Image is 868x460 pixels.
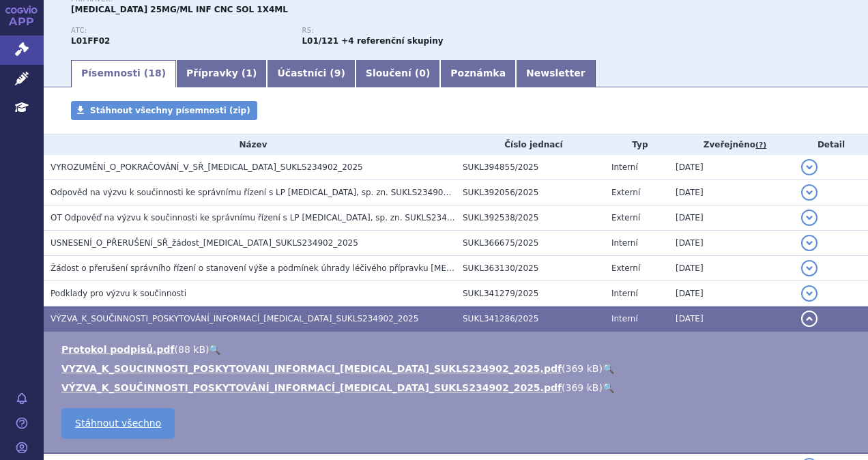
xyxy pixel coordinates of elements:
td: SUKL341279/2025 [456,281,605,306]
span: Interní [611,162,638,172]
span: Externí [611,188,640,197]
td: SUKL394855/2025 [456,155,605,180]
span: Stáhnout všechny písemnosti (zip) [90,106,250,115]
a: Sloučení (0) [356,60,440,87]
a: Poznámka [440,60,516,87]
th: Typ [605,134,669,155]
span: Žádost o přerušení správního řízení o stanovení výše a podmínek úhrady léčivého přípravku KEYTRUD... [50,263,615,273]
td: SUKL363130/2025 [456,256,605,281]
span: Externí [611,263,640,273]
span: VÝZVA_K_SOUČINNOSTI_POSKYTOVÁNÍ_INFORMACÍ_KEYTRUDA_SUKLS234902_2025 [50,314,418,324]
a: Přípravky (1) [176,60,267,87]
th: Zveřejněno [669,134,794,155]
td: [DATE] [669,256,794,281]
td: SUKL366675/2025 [456,231,605,256]
span: Podklady pro výzvu k součinnosti [50,289,186,298]
strong: +4 referenční skupiny [341,36,443,46]
a: Stáhnout všechno [61,408,175,439]
span: Interní [611,238,638,248]
a: 🔍 [603,363,614,374]
td: SUKL392056/2025 [456,180,605,205]
p: ATC: [71,27,288,35]
button: detail [801,260,818,276]
span: 18 [148,68,161,78]
button: detail [801,235,818,251]
span: 0 [419,68,426,78]
a: VÝZVA_K_SOUČINNOSTI_POSKYTOVÁNÍ_INFORMACÍ_[MEDICAL_DATA]_SUKLS234902_2025.pdf [61,382,562,393]
li: ( ) [61,381,854,394]
td: [DATE] [669,205,794,231]
td: SUKL341286/2025 [456,306,605,332]
th: Číslo jednací [456,134,605,155]
button: detail [801,159,818,175]
span: 88 kB [178,344,205,355]
th: Název [44,134,456,155]
button: detail [801,285,818,302]
a: Písemnosti (18) [71,60,176,87]
a: 🔍 [603,382,614,393]
strong: PEMBROLIZUMAB [71,36,110,46]
p: RS: [302,27,519,35]
span: Interní [611,314,638,324]
span: Odpověd na výzvu k součinnosti ke správnímu řízení s LP Keytruda, sp. zn. SUKLS234902/2025 - část 1 [50,188,505,197]
td: SUKL392538/2025 [456,205,605,231]
span: [MEDICAL_DATA] 25MG/ML INF CNC SOL 1X4ML [71,5,288,14]
td: [DATE] [669,306,794,332]
td: [DATE] [669,281,794,306]
th: Detail [794,134,868,155]
li: ( ) [61,362,854,375]
li: ( ) [61,343,854,356]
td: [DATE] [669,155,794,180]
a: Newsletter [516,60,596,87]
strong: pembrolizumab [302,36,338,46]
td: [DATE] [669,231,794,256]
a: VYZVA_K_SOUCINNOSTI_POSKYTOVANI_INFORMACI_[MEDICAL_DATA]_SUKLS234902_2025.pdf [61,363,562,374]
span: 369 kB [566,382,599,393]
span: 9 [334,68,341,78]
span: Interní [611,289,638,298]
a: Stáhnout všechny písemnosti (zip) [71,101,257,120]
button: detail [801,210,818,226]
a: Protokol podpisů.pdf [61,344,175,355]
button: detail [801,311,818,327]
a: 🔍 [209,344,220,355]
abbr: (?) [755,141,766,150]
span: Externí [611,213,640,222]
button: detail [801,184,818,201]
span: 369 kB [566,363,599,374]
span: OT Odpověď na výzvu k součinnosti ke správnímu řízení s LP Keytruda, sp. zn. SUKLS234902/2025 - č... [50,213,601,222]
span: VYROZUMĚNÍ_O_POKRAČOVÁNÍ_V_SŘ_KEYTRUDA_SUKLS234902_2025 [50,162,363,172]
a: Účastníci (9) [267,60,355,87]
span: 1 [246,68,252,78]
span: USNESENÍ_O_PŘERUŠENÍ_SŘ_žádost_KEYTRUDA_SUKLS234902_2025 [50,238,358,248]
td: [DATE] [669,180,794,205]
